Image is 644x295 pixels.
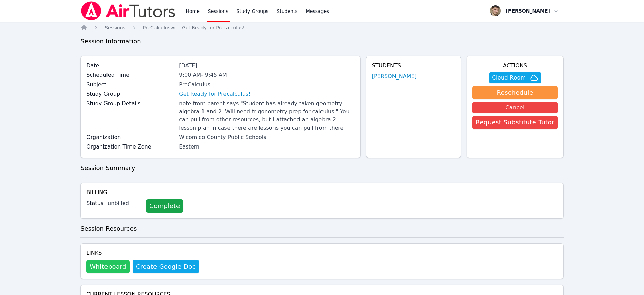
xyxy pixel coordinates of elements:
[179,90,251,98] a: Get Ready for Precalculus!
[472,102,558,113] button: Cancel
[80,224,564,233] h3: Session Resources
[105,24,125,31] a: Sessions
[146,199,183,213] a: Complete
[86,249,199,257] h4: Links
[472,86,558,99] button: Reschedule
[105,25,125,30] span: Sessions
[179,99,355,132] div: note from parent says "Student has already taken geometry, algebra 1 and 2. Will need trigonometr...
[86,188,558,197] h4: Billing
[86,71,175,79] label: Scheduled Time
[472,116,558,129] button: Request Substitute Tutor
[179,133,355,141] div: Wicomico County Public Schools
[80,24,564,31] nav: Breadcrumb
[143,25,245,30] span: PreCalculus with Get Ready for Precalculus!
[179,143,355,151] div: Eastern
[80,37,564,46] h3: Session Information
[179,81,355,89] div: PreCalculus
[136,262,196,271] span: Create Google Doc
[133,260,199,273] button: Create Google Doc
[86,260,130,273] button: Whiteboard
[86,90,175,98] label: Study Group
[86,133,175,141] label: Organization
[80,1,176,20] img: Air Tutors
[472,62,558,70] h4: Actions
[143,24,245,31] a: PreCalculuswith Get Ready for Precalculus!
[306,8,329,15] span: Messages
[86,81,175,89] label: Subject
[86,143,175,151] label: Organization Time Zone
[86,99,175,108] label: Study Group Details
[86,199,103,207] label: Status
[179,71,355,79] div: 9:00 AM - 9:45 AM
[372,72,417,81] a: [PERSON_NAME]
[372,62,455,70] h4: Students
[86,62,175,70] label: Date
[489,72,541,83] button: Cloud Room
[80,163,564,173] h3: Session Summary
[492,74,526,82] span: Cloud Room
[179,62,355,70] div: [DATE]
[108,199,141,207] div: unbilled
